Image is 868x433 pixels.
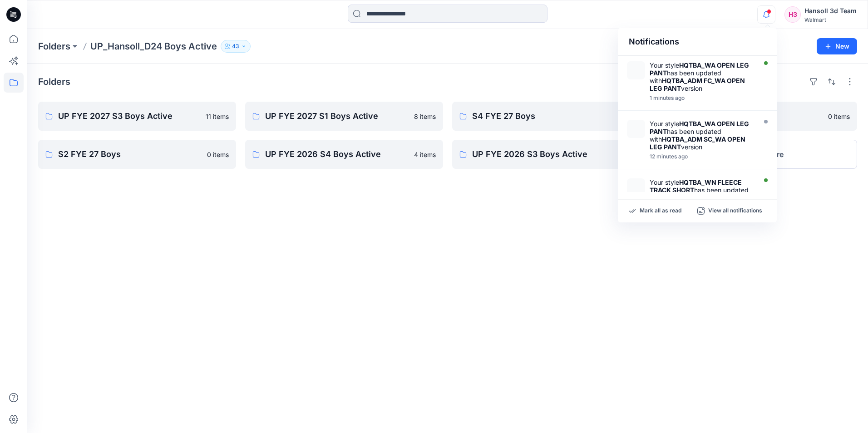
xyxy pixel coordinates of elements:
[708,207,762,215] p: View all notifications
[265,110,409,123] p: UP FYE 2027 S1 Boys Active
[650,61,749,77] strong: HQTBA_WA OPEN LEG PANT
[245,102,443,131] a: UP FYE 2027 S1 Boys Active8 items
[640,207,681,215] p: Mark all as read
[452,140,650,169] a: UP FYE 2026 S3 Boys Active6 items
[627,178,645,197] img: HQTBA_ADM FC_WN FLEECE TRACK SHORT
[650,135,745,151] strong: HQTBA_ADM SC_WA OPEN LEG PANT
[58,110,200,123] p: UP FYE 2027 S3 Boys Active
[472,148,616,161] p: UP FYE 2026 S3 Boys Active
[817,38,857,54] button: New
[232,41,239,51] p: 43
[650,77,745,92] strong: HQTBA_ADM FC_WA OPEN LEG PANT
[650,153,754,160] div: Monday, September 29, 2025 02:20
[58,148,202,161] p: S2 FYE 27 Boys
[38,40,70,53] a: Folders
[265,148,409,161] p: UP FYE 2026 S4 Boys Active
[206,112,229,121] p: 11 items
[828,112,850,121] p: 0 items
[650,120,754,151] div: Your style has been updated with version
[207,150,229,159] p: 0 items
[414,150,436,159] p: 4 items
[627,120,645,138] img: HQTBA_ADM SC_WA OPEN LEG PANT
[38,76,70,87] h4: Folders
[627,61,645,79] img: HQTBA_ADM FC_WA OPEN LEG PANT
[90,40,217,53] p: UP_Hansoll_D24 Boys Active
[245,140,443,169] a: UP FYE 2026 S4 Boys Active4 items
[452,102,650,131] a: S4 FYE 27 Boys0 items
[784,6,801,23] div: H3
[618,28,777,56] div: Notifications
[38,140,236,169] a: S2 FYE 27 Boys0 items
[221,40,251,53] button: 43
[650,95,754,101] div: Monday, September 29, 2025 02:31
[472,110,616,123] p: S4 FYE 27 Boys
[650,178,754,209] div: Your style has been updated with version
[804,16,857,23] div: Walmart
[650,178,742,194] strong: HQTBA_WN FLEECE TRACK SHORT
[650,120,749,135] strong: HQTBA_WA OPEN LEG PANT
[414,112,436,121] p: 8 items
[38,102,236,131] a: UP FYE 2027 S3 Boys Active11 items
[804,5,857,16] div: Hansoll 3d Team
[650,61,754,92] div: Your style has been updated with version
